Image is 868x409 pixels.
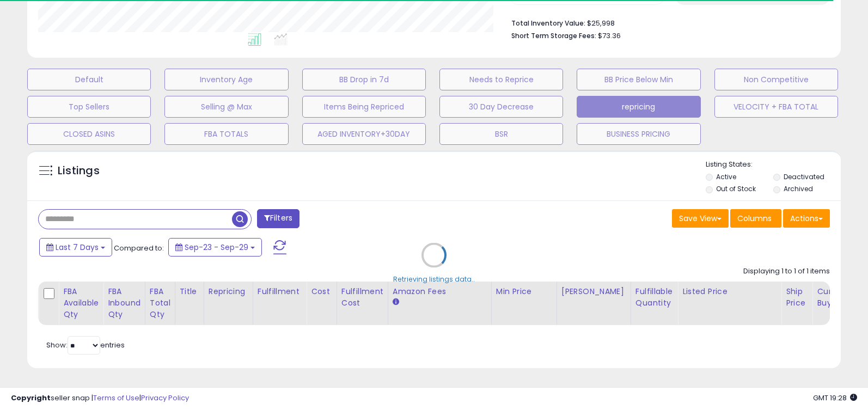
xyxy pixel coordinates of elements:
a: Privacy Policy [141,393,189,403]
span: $73.36 [598,30,621,41]
b: Short Term Storage Fees: [511,31,596,40]
button: AGED INVENTORY+30DAY [302,123,426,145]
button: repricing [577,96,700,118]
button: BSR [439,123,563,145]
strong: Copyright [11,393,51,403]
button: BB Price Below Min [577,69,700,90]
span: 2025-10-7 19:28 GMT [813,393,857,403]
button: Inventory Age [164,69,288,90]
button: 30 Day Decrease [439,96,563,118]
button: Selling @ Max [164,96,288,118]
div: seller snap | | [11,393,189,404]
button: Non Competitive [714,69,838,90]
a: Terms of Use [93,393,139,403]
button: Top Sellers [27,96,151,118]
div: Retrieving listings data.. [393,274,475,284]
button: VELOCITY + FBA TOTAL [714,96,838,118]
button: CLOSED ASINS [27,123,151,145]
button: FBA TOTALS [164,123,288,145]
button: Needs to Reprice [439,69,563,90]
li: $25,998 [511,16,822,29]
button: Default [27,69,151,90]
button: Items Being Repriced [302,96,426,118]
button: BB Drop in 7d [302,69,426,90]
b: Total Inventory Value: [511,19,585,28]
button: BUSINESS PRICING [577,123,700,145]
